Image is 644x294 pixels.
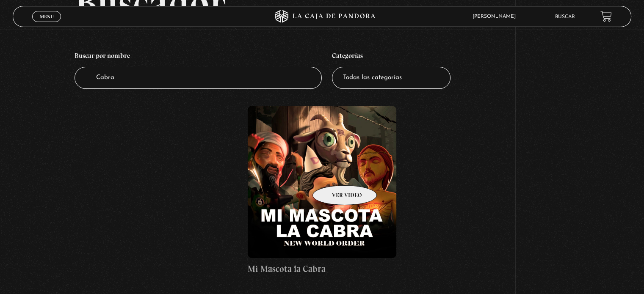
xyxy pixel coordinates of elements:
[332,47,451,67] h4: Categorías
[600,11,612,22] a: View your shopping cart
[40,14,54,19] span: Menu
[75,47,322,67] h4: Buscar por nombre
[555,14,575,19] a: Buscar
[248,106,396,276] a: Mi Mascota la Cabra
[468,14,524,19] span: [PERSON_NAME]
[37,21,57,27] span: Cerrar
[248,262,396,276] h4: Mi Mascota la Cabra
